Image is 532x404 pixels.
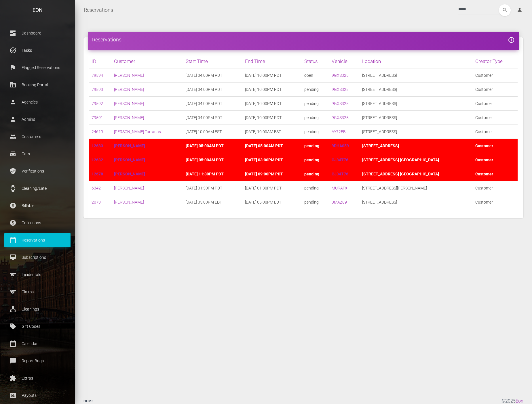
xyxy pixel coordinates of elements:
[302,139,329,153] td: pending
[114,129,161,134] a: [PERSON_NAME] Tarradas
[243,111,302,125] td: [DATE] 10:00PM PDT
[4,388,71,403] a: money Payouts
[114,172,145,176] a: [PERSON_NAME]
[360,139,473,153] td: [STREET_ADDRESS]
[183,68,243,83] td: [DATE] 04:00PM PDT
[473,54,518,68] th: Creator Type
[243,125,302,139] td: [DATE] 10:00AM EST
[183,97,243,111] td: [DATE] 04:00PM PDT
[92,172,103,176] a: 12678
[473,68,518,83] td: Customer
[4,181,71,196] a: watch Cleaning/Late
[9,305,66,313] p: Cleanings
[92,36,515,43] h4: Reservations
[332,143,349,148] a: 9DHA059
[4,164,71,178] a: verified_user Verifications
[4,147,71,161] a: drive_eta Cars
[360,153,473,167] td: [STREET_ADDRESS] [GEOGRAPHIC_DATA]
[114,200,144,204] a: [PERSON_NAME]
[9,29,66,37] p: Dashboard
[243,153,302,167] td: [DATE] 03:00PM PDT
[9,288,66,296] p: Claims
[332,172,348,176] a: CJ34T76
[508,37,515,43] a: add_circle_outline
[332,87,349,92] a: 9GXS325
[112,54,183,68] th: Customer
[360,167,473,181] td: [STREET_ADDRESS] [GEOGRAPHIC_DATA]
[9,63,66,72] p: Flagged Reservations
[473,139,518,153] td: Customer
[9,339,66,348] p: Calendar
[84,3,113,17] a: Reservations
[243,97,302,111] td: [DATE] 10:00PM PDT
[183,54,243,68] th: Start Time
[4,371,71,385] a: extension Extras
[9,322,66,331] p: Gift Codes
[302,125,329,139] td: pending
[302,54,329,68] th: Status
[9,81,66,89] p: Booking Portal
[302,68,329,83] td: open
[183,125,243,139] td: [DATE] 10:00AM EST
[92,73,103,78] a: 79594
[92,129,103,134] a: 24619
[92,87,103,92] a: 79593
[302,111,329,125] td: pending
[4,285,71,299] a: sports Claims
[4,302,71,316] a: cleaning_services Cleanings
[183,139,243,153] td: [DATE] 05:00AM PDT
[473,153,518,167] td: Customer
[4,198,71,213] a: paid Billable
[332,200,347,204] a: 3MAZ89
[332,158,348,162] a: CJ34T76
[9,46,66,55] p: Tasks
[360,54,473,68] th: Location
[9,236,66,244] p: Reservations
[114,73,144,78] a: [PERSON_NAME]
[9,98,66,106] p: Agencies
[9,219,66,227] p: Collections
[9,391,66,400] p: Payouts
[114,158,145,162] a: [PERSON_NAME]
[302,83,329,97] td: pending
[332,115,349,120] a: 9GXS325
[92,115,103,120] a: 79591
[9,184,66,193] p: Cleaning/Late
[114,87,144,92] a: [PERSON_NAME]
[4,95,71,109] a: person Agencies
[243,68,302,83] td: [DATE] 10:00PM PDT
[473,181,518,195] td: Customer
[9,253,66,262] p: Subscriptions
[302,153,329,167] td: pending
[92,143,103,148] a: 12683
[332,186,347,190] a: MURATX
[302,167,329,181] td: pending
[89,54,112,68] th: ID
[360,181,473,195] td: [STREET_ADDRESS][PERSON_NAME]
[4,267,71,282] a: sports Incidentals
[243,83,302,97] td: [DATE] 10:00PM PDT
[4,60,71,75] a: flag Flagged Reservations
[302,97,329,111] td: pending
[302,181,329,195] td: pending
[332,129,346,134] a: AY72FB
[332,73,349,78] a: 9GXS325
[360,125,473,139] td: [STREET_ADDRESS]
[9,115,66,124] p: Admins
[4,78,71,92] a: corporate_fare Booking Portal
[92,200,101,204] a: 2073
[360,111,473,125] td: [STREET_ADDRESS]
[183,153,243,167] td: [DATE] 05:00AM PDT
[302,195,329,209] td: pending
[473,125,518,139] td: Customer
[92,158,103,162] a: 12682
[332,101,349,106] a: 9GXS325
[4,233,71,247] a: calendar_today Reservations
[4,250,71,265] a: card_membership Subscriptions
[9,201,66,210] p: Billable
[473,167,518,181] td: Customer
[183,195,243,209] td: [DATE] 05:00PM EDT
[4,354,71,368] a: feedback Report Bugs
[329,54,360,68] th: Vehicle
[243,181,302,195] td: [DATE] 01:30PM PDT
